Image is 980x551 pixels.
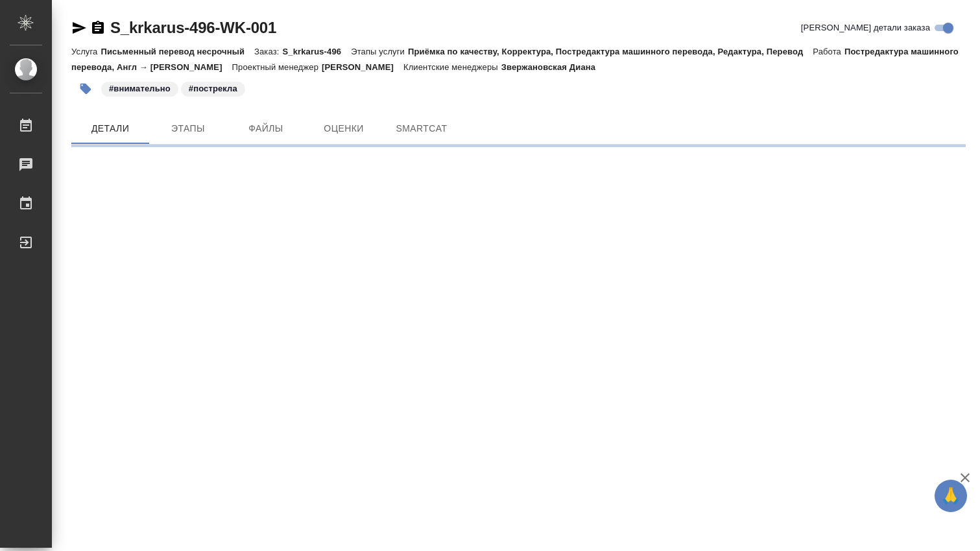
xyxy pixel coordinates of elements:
p: Клиентские менеджеры [403,62,501,72]
button: Скопировать ссылку [90,20,106,36]
button: 🙏 [935,480,967,512]
span: Файлы [235,121,297,137]
p: Работа [813,47,844,56]
p: #внимательно [109,82,171,95]
span: [PERSON_NAME] детали заказа [801,21,930,34]
a: S_krkarus-496-WK-001 [110,19,276,36]
p: Заказ: [254,47,282,56]
p: Этапы услуги [351,47,408,56]
span: 🙏 [940,482,962,510]
p: S_krkarus-496 [282,47,351,56]
span: внимательно [100,82,180,93]
p: [PERSON_NAME] [322,62,403,72]
button: Добавить тэг [71,75,100,103]
p: Проектный менеджер [232,62,322,72]
span: Детали [79,121,141,137]
span: пострекла [180,82,246,93]
p: #пострекла [189,82,237,95]
p: Услуга [71,47,101,56]
p: Приёмка по качеству, Корректура, Постредактура машинного перевода, Редактура, Перевод [408,47,813,56]
span: Этапы [157,121,219,137]
p: Письменный перевод несрочный [101,47,254,56]
span: Оценки [313,121,375,137]
p: Звержановская Диана [501,62,605,72]
button: Скопировать ссылку для ЯМессенджера [71,20,87,36]
span: SmartCat [390,121,453,137]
